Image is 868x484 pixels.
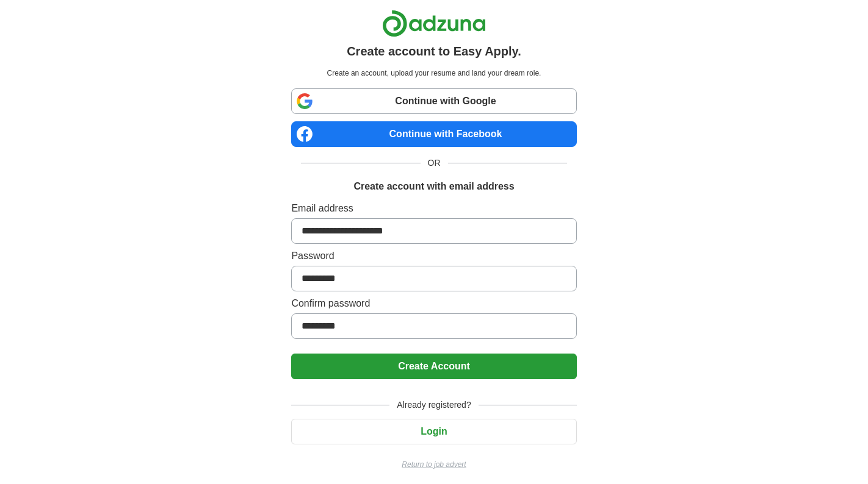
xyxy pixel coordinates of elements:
button: Create Account [291,354,576,379]
a: Continue with Google [291,88,576,114]
img: Adzuna logo [382,10,486,37]
a: Login [291,426,576,436]
h1: Create account to Easy Apply. [347,42,521,60]
p: Create an account, upload your resume and land your dream role. [294,68,574,79]
a: Return to job advert [291,459,576,470]
label: Password [291,249,576,263]
span: OR [421,157,448,169]
span: Already registered? [389,399,478,411]
h1: Create account with email address [353,179,514,194]
label: Email address [291,201,576,216]
label: Confirm password [291,296,576,311]
button: Login [291,419,576,444]
a: Continue with Facebook [291,121,576,147]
